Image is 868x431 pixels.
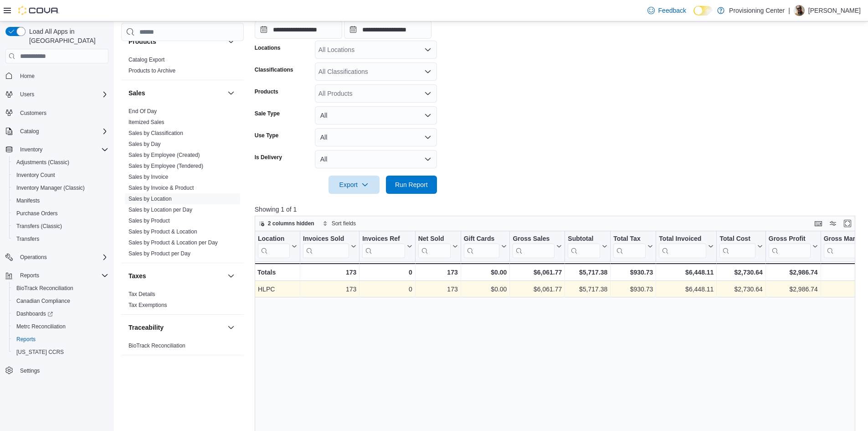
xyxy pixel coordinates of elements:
a: Sales by Product & Location [128,228,197,235]
button: Settings [2,364,112,377]
span: Inventory Count [13,170,108,181]
div: $0.00 [464,284,507,295]
button: Catalog [16,126,42,137]
a: [US_STATE] CCRS [13,347,67,358]
h3: Products [128,37,156,46]
label: Is Delivery [255,154,282,161]
button: Catalog [2,125,112,138]
button: Users [2,88,112,101]
span: Sales by Location per Day [128,206,192,213]
span: Sales by Day [128,140,161,148]
div: $5,717.38 [568,267,607,278]
a: Reports [13,334,39,345]
div: Traceability [121,340,244,355]
button: Canadian Compliance [9,295,112,307]
h3: Taxes [128,271,146,280]
span: Transfers (Classic) [13,221,108,232]
div: $6,061.77 [513,267,562,278]
button: Location [258,235,297,258]
label: Classifications [255,66,293,73]
button: Users [16,89,38,100]
span: Sales by Classification [128,130,183,137]
label: Sale Type [255,110,280,117]
button: Traceability [128,323,224,332]
span: Adjustments (Classic) [13,157,108,168]
span: BioTrack Reconciliation [16,285,73,292]
span: Sales by Location [128,195,172,203]
span: Home [16,70,108,81]
button: Manifests [9,194,112,207]
button: Reports [9,333,112,346]
div: 0 [362,284,412,295]
div: Gross Profit [769,235,811,244]
span: Export [334,176,374,194]
span: 2 columns hidden [268,220,314,227]
button: Total Tax [613,235,653,258]
a: BioTrack Reconciliation [13,283,77,294]
button: Total Cost [719,235,762,258]
span: End Of Day [128,108,157,115]
span: Transfers [16,235,39,243]
h3: Sales [128,88,145,98]
button: Open list of options [424,90,431,97]
div: Gift Cards [463,235,499,244]
div: $930.73 [613,284,653,295]
span: Catalog [20,128,39,135]
button: Run Report [386,176,437,194]
span: Tax Exemptions [128,301,167,309]
button: Taxes [226,270,236,281]
a: End Of Day [128,108,157,114]
button: Products [226,36,236,47]
a: Sales by Classification [128,130,183,136]
span: Purchase Orders [16,210,58,217]
div: Products [121,54,244,80]
span: Customers [20,109,46,117]
div: Totals [257,267,297,278]
div: HLPC [258,284,297,295]
span: Settings [20,367,40,374]
span: Catalog Export [128,56,164,63]
p: [PERSON_NAME] [808,5,861,16]
span: Metrc Reconciliation [16,323,66,330]
button: Invoices Sold [303,235,356,258]
button: Inventory [2,143,112,156]
span: Transfers (Classic) [16,223,62,230]
input: Press the down key to open a popover containing a calendar. [255,21,342,39]
div: $930.73 [613,267,653,278]
a: Sales by Day [128,141,161,147]
div: Mike Kaspar [794,5,805,16]
div: 0 [362,267,412,278]
span: Reports [20,272,39,279]
div: Net Sold [418,235,450,258]
span: Manifests [13,195,108,206]
span: Washington CCRS [13,347,108,358]
div: Total Invoiced [659,235,706,258]
span: Catalog [16,126,108,137]
button: Home [2,69,112,82]
button: Adjustments (Classic) [9,156,112,169]
a: Dashboards [9,307,112,320]
button: Gross Sales [513,235,562,258]
a: Transfers [13,234,43,244]
span: Sales by Product [128,217,170,224]
span: Inventory Count [16,171,55,179]
button: Operations [2,251,112,264]
span: Sales by Product & Location per Day [128,239,218,246]
div: Gift Card Sales [463,235,499,258]
div: Taxes [121,289,244,314]
a: Transfers (Classic) [13,221,66,232]
h3: Traceability [128,323,164,332]
div: Location [258,235,290,258]
button: 2 columns hidden [255,218,318,229]
button: Enter fullscreen [842,218,853,229]
span: Reports [16,270,108,281]
button: Products [128,37,224,46]
span: Sales by Product per Day [128,250,190,257]
a: Sales by Product [128,218,170,224]
input: Press the down key to open a popover containing a calendar. [344,21,431,39]
button: Keyboard shortcuts [813,218,824,229]
div: $2,730.64 [719,267,762,278]
span: Operations [16,252,108,263]
a: Manifests [13,195,43,206]
div: $2,986.74 [769,267,818,278]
